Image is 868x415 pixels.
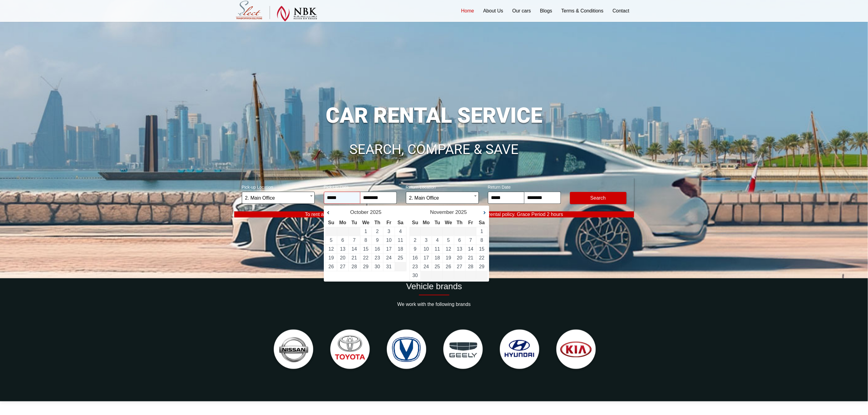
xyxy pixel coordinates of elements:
a: 1 [365,229,367,234]
a: 31 [386,264,392,269]
a: 29 [479,264,485,269]
a: 13 [340,246,345,252]
a: 16 [375,246,380,252]
h2: Vehicle brands [234,281,634,292]
a: 25 [435,264,440,269]
a: 11 [398,238,403,243]
a: 17 [386,246,392,252]
a: 5 [330,238,333,243]
a: 24 [386,255,392,260]
a: 26 [446,264,451,269]
a: 5 [447,238,450,243]
a: 26 [328,264,334,269]
span: Pick-Up Date [324,181,397,192]
img: Hyundai [494,325,545,375]
span: Return Location [406,181,479,192]
a: 20 [457,255,462,260]
a: 29 [363,264,369,269]
p: We work with the following brands [234,301,634,307]
a: 30 [375,264,380,269]
a: 3 [388,229,390,234]
a: 15 [479,246,485,252]
img: Toyota [325,325,375,375]
a: 21 [468,255,473,260]
span: Tuesday [434,220,440,225]
a: 16 [413,255,418,260]
a: 10 [424,246,429,252]
h1: SEARCH, COMPARE & SAVE [234,142,634,156]
span: Saturday [479,220,485,225]
span: 2. Main Office [409,192,475,204]
a: 7 [353,238,356,243]
a: 2 [376,229,379,234]
span: Wednesday [445,220,452,225]
a: 9 [414,246,417,252]
a: 9 [376,238,379,243]
a: 17 [424,255,429,260]
a: Prev [327,210,336,216]
span: Tuesday [352,220,357,225]
a: 18 [398,246,403,252]
span: Friday [468,220,473,225]
a: 15 [363,246,369,252]
span: 2. Main Office [245,192,311,204]
a: 8 [365,238,367,243]
a: 23 [375,255,380,260]
span: Sunday [328,220,334,225]
a: 24 [424,264,429,269]
a: 6 [341,238,344,243]
span: 2025 [370,209,382,215]
span: Pick-up Location [242,181,315,192]
a: 22 [363,255,369,260]
a: 19 [328,255,334,260]
a: 7 [469,238,472,243]
a: 27 [457,264,462,269]
img: Geely [438,325,488,375]
span: 2. Main Office [406,192,479,204]
span: 2. Main Office [242,192,315,204]
a: 13 [457,246,462,252]
a: 3 [425,238,428,243]
span: Monday [339,220,346,225]
a: Next [477,210,486,216]
img: Select Rent a Car [236,1,317,22]
a: 12 [328,246,334,252]
a: 12 [446,246,451,252]
a: 30 [413,273,418,278]
a: 27 [340,264,345,269]
a: 18 [435,255,440,260]
a: 22 [479,255,485,260]
span: November [430,209,454,215]
span: Friday [386,220,391,225]
a: 21 [352,255,357,260]
a: 23 [413,264,418,269]
a: 28 [468,264,473,269]
span: Return Date [488,181,561,192]
span: Saturday [397,220,403,225]
button: Modify Search [570,192,626,204]
a: 4 [399,229,402,234]
a: 28 [352,264,357,269]
h1: CAR RENTAL SERVICE [234,105,634,126]
a: 14 [352,246,357,252]
span: 2025 [455,209,467,215]
span: Wednesday [362,220,369,225]
a: 4 [436,238,439,243]
a: 2 [414,238,417,243]
p: To rent a vehicle, customers must be at least 21 years of age, in accordance with our rental poli... [234,211,634,218]
span: Thursday [457,220,463,225]
a: 6 [458,238,461,243]
a: 20 [340,255,345,260]
span: Thursday [374,220,380,225]
span: Monday [423,220,430,225]
a: 1 [480,229,483,234]
span: Sunday [412,220,418,225]
img: Kia [551,325,601,375]
a: 10 [386,238,392,243]
a: 19 [446,255,451,260]
span: October [350,209,369,215]
a: 8 [480,238,483,243]
img: Changan [381,325,432,375]
a: 14 [468,246,473,252]
a: 25 [398,255,403,260]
